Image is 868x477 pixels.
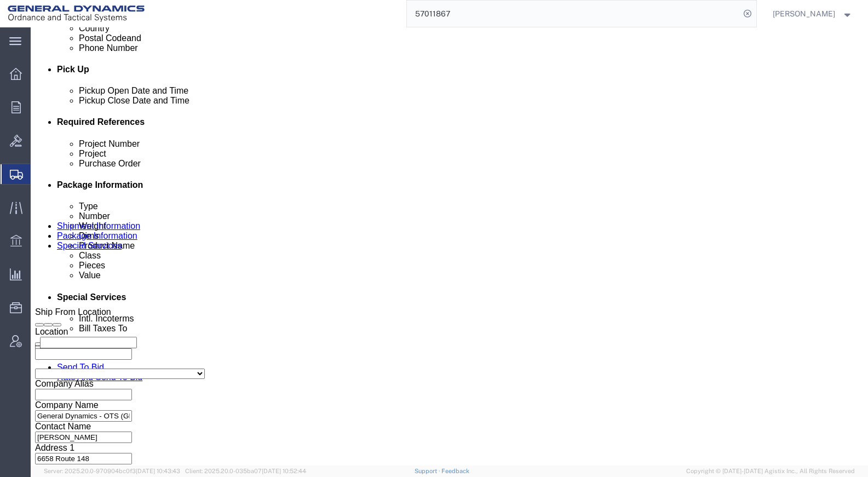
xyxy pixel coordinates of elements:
input: Search for shipment number, reference number [407,1,740,27]
span: Aaron Craig [773,8,835,20]
a: Support [415,468,442,474]
span: [DATE] 10:43:43 [136,468,180,474]
img: logo [8,5,145,22]
span: Copyright © [DATE]-[DATE] Agistix Inc., All Rights Reserved [686,467,855,476]
span: Server: 2025.20.0-970904bc0f3 [44,468,180,474]
iframe: FS Legacy Container [31,27,868,465]
button: [PERSON_NAME] [772,7,853,20]
a: Feedback [441,468,469,474]
span: [DATE] 10:52:44 [262,468,306,474]
span: Client: 2025.20.0-035ba07 [185,468,306,474]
